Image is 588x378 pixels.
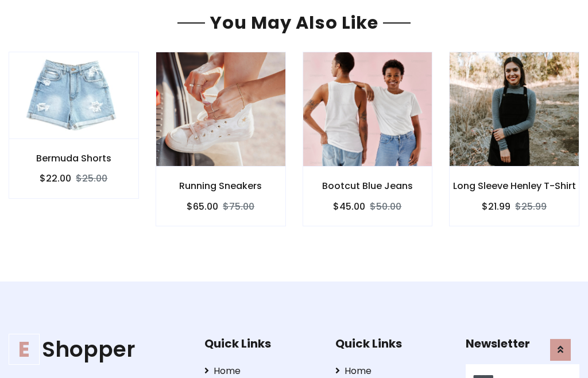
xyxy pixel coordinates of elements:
[9,153,138,164] h6: Bermuda Shorts
[9,337,187,362] a: EShopper
[303,52,433,226] a: Bootcut Blue Jeans $45.00$50.00
[515,200,547,213] del: $25.99
[204,364,318,378] a: Home
[156,52,286,226] a: Running Sneakers $65.00$75.00
[370,200,401,213] del: $50.00
[40,173,71,184] h6: $22.00
[335,337,449,350] h5: Quick Links
[466,337,579,350] h5: Newsletter
[205,10,383,35] span: You May Also Like
[450,180,579,191] h6: Long Sleeve Henley T-Shirt
[333,201,365,212] h6: $45.00
[449,52,579,226] a: Long Sleeve Henley T-Shirt $21.99$25.99
[303,180,432,191] h6: Bootcut Blue Jeans
[156,180,285,191] h6: Running Sneakers
[204,337,318,350] h5: Quick Links
[9,337,187,362] h1: Shopper
[9,52,139,198] a: Bermuda Shorts $22.00$25.00
[76,172,107,185] del: $25.00
[482,201,510,212] h6: $21.99
[223,200,254,213] del: $75.00
[187,201,218,212] h6: $65.00
[9,334,40,365] span: E
[335,364,449,378] a: Home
